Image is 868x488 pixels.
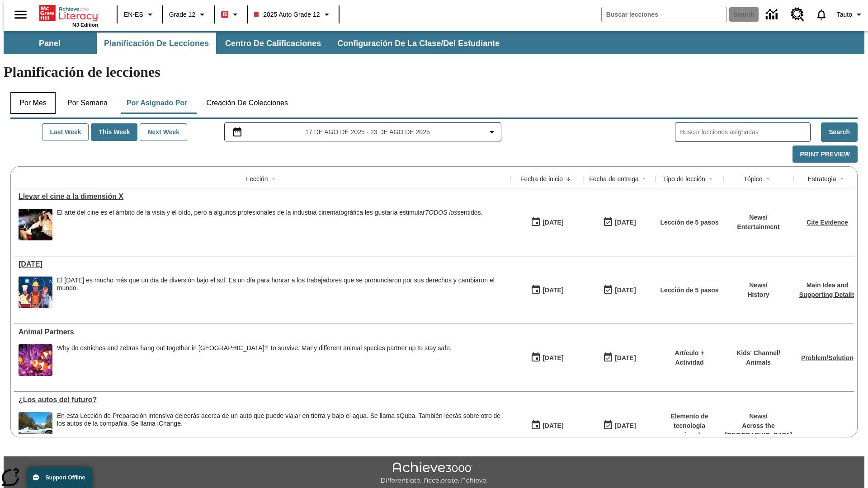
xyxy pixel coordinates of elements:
[19,328,506,336] a: Animal Partners, Lessons
[4,33,508,54] div: Subbarra de navegación
[660,286,718,295] p: Lección de 5 pasos
[660,412,719,440] p: Elemento de tecnología mejorada
[217,6,244,23] button: Boost El color de la clase es rojo. Cambiar el color de la clase.
[747,281,769,290] p: News /
[57,412,500,427] testabrev: leerás acerca de un auto que puede viajar en tierra y bajo el agua. Se llama sQuba. También leerá...
[821,122,858,142] button: Search
[5,33,95,54] button: Panel
[600,349,639,366] button: 06/30/26: Último día en que podrá accederse la lección
[7,1,34,28] button: Abrir el menú lateral
[4,64,864,80] h1: Planificación de lecciones
[19,412,52,444] img: High-tech automobile treading water.
[42,123,89,141] button: Last Week
[736,348,780,358] p: Kids' Channel /
[615,352,636,364] div: [DATE]
[57,412,506,427] div: En esta Lección de Preparación intensiva de
[542,285,563,296] div: [DATE]
[725,412,793,421] p: News /
[663,174,705,183] div: Tipo de lección
[660,348,719,367] p: Artículo + Actividad
[46,474,85,481] span: Support Offline
[600,214,639,231] button: 08/24/25: Último día en que podrá accederse la lección
[799,282,855,298] a: Main Idea and Supporting Details
[542,420,563,432] div: [DATE]
[305,127,429,137] span: 17 de ago de 2025 - 23 de ago de 2025
[639,174,650,184] button: Sort
[380,462,488,485] img: Achieve3000 Differentiate Accelerate Achieve
[615,285,636,296] div: [DATE]
[793,145,858,163] button: Print Preview
[39,4,98,22] a: Portada
[27,467,92,488] button: Support Offline
[19,260,506,268] div: Día del Trabajo
[737,222,779,232] p: Entertainment
[72,22,98,28] span: NJ Edition
[725,421,793,440] p: Across the [GEOGRAPHIC_DATA]
[680,126,810,139] input: Buscar lecciones asignadas
[19,260,506,268] a: Día del Trabajo, Lessons
[199,92,295,114] button: Creación de colecciones
[165,6,211,23] button: Grado: Grade 12, Elige un grado
[19,192,506,201] a: Llevar el cine a la dimensión X, Lessons
[218,33,328,54] button: Centro de calificaciones
[807,174,836,183] div: Estrategia
[615,420,636,432] div: [DATE]
[97,33,216,54] button: Planificación de lecciones
[528,417,566,434] button: 07/01/25: Primer día en que estuvo disponible la lección
[563,174,574,184] button: Sort
[330,33,507,54] button: Configuración de la clase/del estudiante
[19,277,52,308] img: A banner with a blue background shows an illustrated row of diverse men and women dressed in clot...
[737,213,779,222] p: News /
[528,282,566,299] button: 07/23/25: Primer día en que estuvo disponible la lección
[250,6,335,23] button: Class: 2025 Auto Grade 12, Selecciona una clase
[833,6,868,23] button: Perfil/Configuración
[528,214,566,231] button: 08/18/25: Primer día en que estuvo disponible la lección
[810,3,833,26] a: Notificaciones
[19,344,52,376] img: Three clownfish swim around a purple anemone.
[836,174,847,184] button: Sort
[760,2,785,27] a: Centro de información
[528,349,566,366] button: 07/07/25: Primer día en que estuvo disponible la lección
[542,217,563,228] div: [DATE]
[660,218,718,227] p: Lección de 5 pasos
[837,10,852,19] span: Tauto
[19,328,506,336] div: Animal Partners
[57,277,506,292] div: El [DATE] es mucho más que un día de diversión bajo el sol. Es un día para honrar a los trabajado...
[57,209,482,216] p: El arte del cine es el ámbito de la vista y el oído, pero a algunos profesionales de la industria...
[615,217,636,228] div: [DATE]
[743,174,762,183] div: Tópico
[268,174,279,184] button: Sort
[57,209,482,240] div: El arte del cine es el ámbito de la vista y el oído, pero a algunos profesionales de la industria...
[140,123,187,141] button: Next Week
[785,2,810,27] a: Centro de recursos, Se abrirá en una pestaña nueva.
[19,396,506,404] a: ¿Los autos del futuro? , Lessons
[736,358,780,367] p: Animals
[542,352,563,364] div: [DATE]
[169,10,195,19] span: Grade 12
[228,127,498,137] button: Seleccione el intervalo de fechas opción del menú
[120,6,159,23] button: Language: EN-ES, Selecciona un idioma
[19,192,506,201] div: Llevar el cine a la dimensión X
[246,174,268,183] div: Lección
[124,10,143,19] span: EN-ES
[60,92,115,114] button: Por semana
[19,209,52,240] img: Panel in front of the seats sprays water mist to the happy audience at a 4DX-equipped theater.
[801,354,854,361] a: Problem/Solution
[57,344,452,352] div: Why do ostriches and zebras hang out together in [GEOGRAPHIC_DATA]? To survive. Many different an...
[602,7,726,22] input: search field
[222,9,227,20] span: B
[600,282,639,299] button: 06/30/26: Último día en que podrá accederse la lección
[57,412,506,444] span: En esta Lección de Preparación intensiva de leerás acerca de un auto que puede viajar en tierra y...
[10,92,56,114] button: Por mes
[57,277,506,308] div: El Día del Trabajo es mucho más que un día de diversión bajo el sol. Es un día para honrar a los ...
[254,10,320,19] span: 2025 Auto Grade 12
[486,127,497,137] svg: Collapse Date Range Filter
[57,344,452,376] div: Why do ostriches and zebras hang out together in Africa? To survive. Many different animal specie...
[4,31,864,54] div: Subbarra de navegación
[600,417,639,434] button: 08/01/26: Último día en que podrá accederse la lección
[39,3,98,28] div: Portada
[763,174,774,184] button: Sort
